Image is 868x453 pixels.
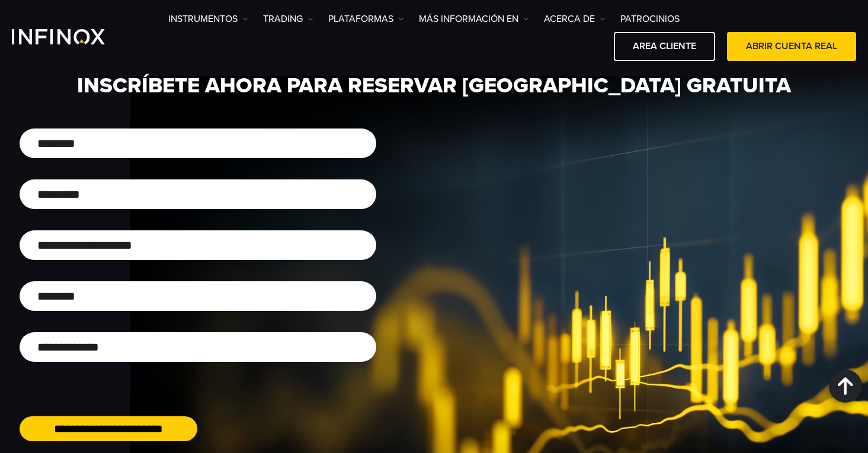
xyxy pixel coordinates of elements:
[328,12,404,26] a: PLATAFORMAS
[419,12,529,26] a: Más información en
[12,29,133,44] a: INFINOX Logo
[544,12,606,26] a: ACERCA DE
[168,12,248,26] a: Instrumentos
[727,32,856,61] a: ABRIR CUENTA REAL
[614,32,715,61] a: AREA CLIENTE
[620,12,680,26] a: Patrocinios
[263,12,313,26] a: TRADING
